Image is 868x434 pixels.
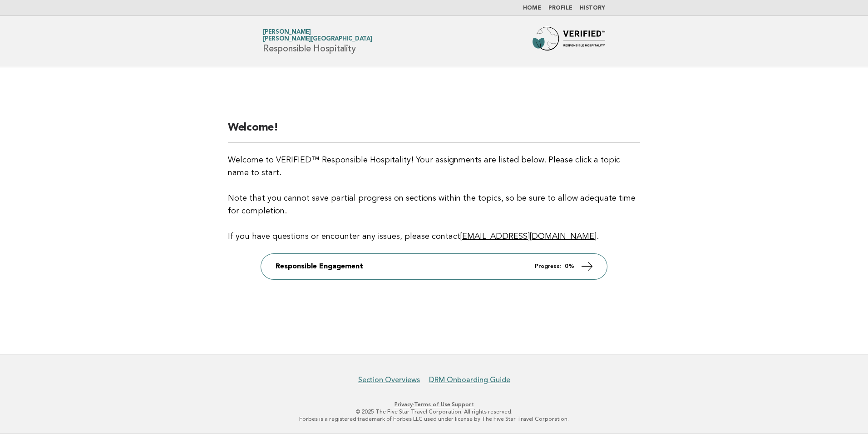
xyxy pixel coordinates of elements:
[263,29,372,42] a: [PERSON_NAME][PERSON_NAME][GEOGRAPHIC_DATA]
[156,408,712,415] p: © 2025 The Five Star Travel Corporation. All rights reserved.
[429,375,510,384] a: DRM Onboarding Guide
[452,401,474,408] a: Support
[358,375,420,384] a: Section Overviews
[580,5,605,11] a: History
[263,36,372,42] span: [PERSON_NAME][GEOGRAPHIC_DATA]
[263,30,372,53] h1: Responsible Hospitality
[395,401,413,408] a: Privacy
[414,401,450,408] a: Terms of Use
[228,121,640,143] h2: Welcome!
[156,401,712,408] p: · ·
[565,263,574,269] strong: 0%
[548,5,572,11] a: Profile
[460,232,597,241] a: [EMAIL_ADDRESS][DOMAIN_NAME]
[261,254,607,279] a: Responsible Engagement Progress: 0%
[156,415,712,423] p: Forbes is a registered trademark of Forbes LLC used under license by The Five Star Travel Corpora...
[228,154,640,243] p: Welcome to VERIFIED™ Responsible Hospitality! Your assignments are listed below. Please click a t...
[535,263,561,269] em: Progress:
[533,27,605,56] img: Forbes Travel Guide
[523,5,541,11] a: Home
